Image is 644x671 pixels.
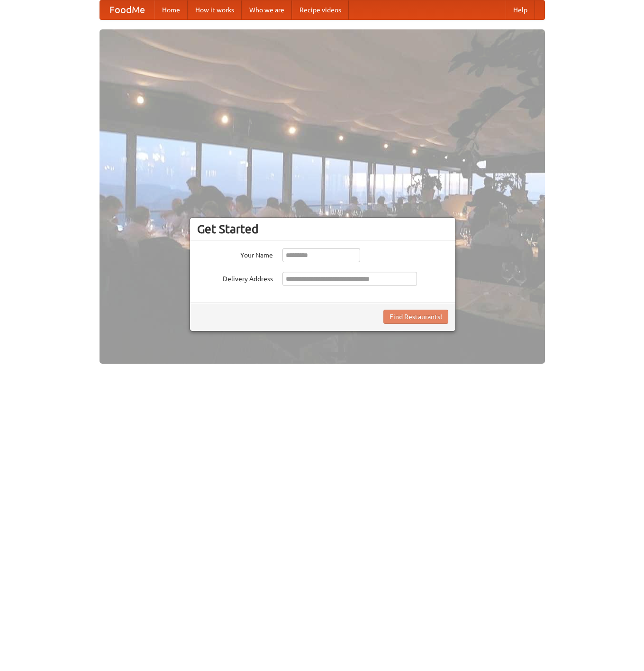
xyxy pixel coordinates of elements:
[242,0,292,19] a: Who we are
[154,0,188,19] a: Home
[197,272,273,284] label: Delivery Address
[197,222,448,236] h3: Get Started
[197,248,273,260] label: Your Name
[188,0,242,19] a: How it works
[506,0,535,19] a: Help
[100,0,154,19] a: FoodMe
[292,0,349,19] a: Recipe videos
[383,310,448,324] button: Find Restaurants!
